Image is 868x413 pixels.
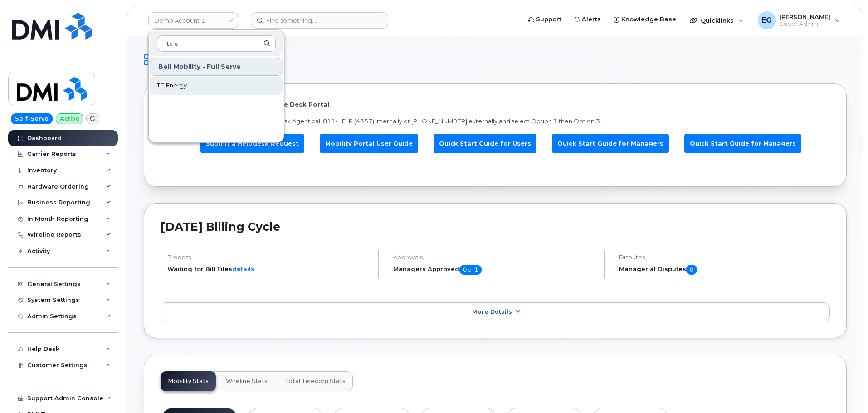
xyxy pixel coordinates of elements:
[150,58,283,76] div: Bell Mobility - Full Serve
[619,265,830,275] h5: Managerial Disputes
[434,134,536,153] a: Quick Start Guide for Users
[232,265,254,272] a: details
[200,134,304,153] a: Submit a Helpdesk Request
[552,134,669,153] a: Quick Start Guide for Managers
[684,134,801,153] a: Quick Start Guide for Managers
[157,35,276,52] input: Search
[167,265,370,273] li: Waiting for Bill Files
[226,378,268,385] span: Wireline Stats
[393,254,596,261] h4: Approvals
[161,220,830,233] h2: [DATE] Billing Cycle
[150,77,283,95] a: TC Energy
[157,81,187,90] span: TC Energy
[686,265,697,275] span: 0
[459,265,482,275] span: 0 of 1
[167,254,370,261] h4: Process
[619,254,830,261] h4: Disputes
[320,134,418,153] a: Mobility Portal User Guide
[472,308,512,315] span: More Details
[161,117,830,126] p: To speak with a Mobile Device Service Desk Agent call 811-HELP (4357) internally or [PHONE_NUMBER...
[393,265,596,275] h5: Managers Approved
[285,378,346,385] span: Total Telecom Stats
[161,100,830,109] p: Welcome to the Mobile Device Service Desk Portal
